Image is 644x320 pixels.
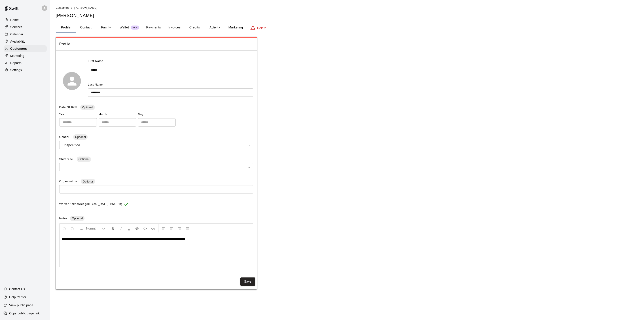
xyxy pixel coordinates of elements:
[225,22,246,33] button: Marketing
[56,13,639,19] h5: [PERSON_NAME]
[4,45,47,52] a: Customers
[56,22,76,33] button: Profile
[56,5,639,10] nav: breadcrumb
[10,32,23,37] p: Calendar
[4,52,47,59] a: Marketing
[109,224,117,232] button: Format Bold
[10,25,23,29] p: Services
[56,22,639,33] div: basic tabs example
[10,61,21,65] p: Reports
[59,201,122,208] span: Waiver Acknowledged: Yes ([DATE] 1:54 PM)
[60,224,68,232] button: Undo
[138,111,176,118] span: Day
[4,24,47,30] a: Services
[96,22,116,33] button: Family
[159,224,167,232] button: Left Align
[9,303,33,307] p: View public page
[143,22,164,33] button: Payments
[80,106,95,109] span: Optional
[71,5,72,10] li: /
[10,18,19,22] p: Home
[88,83,103,86] span: Last Name
[59,106,78,109] span: Date Of Birth
[9,287,25,291] p: Contact Us
[125,224,133,232] button: Format Underline
[4,31,47,38] a: Calendar
[205,22,225,33] button: Activity
[4,60,47,66] a: Reports
[99,111,136,118] span: Month
[164,22,184,33] button: Invoices
[56,6,70,9] span: Customers
[4,67,47,73] a: Settings
[77,157,91,161] span: Optional
[10,39,25,44] p: Availability
[117,224,125,232] button: Format Italics
[133,224,141,232] button: Format Strikethrough
[59,111,97,118] span: Year
[59,217,67,220] span: Notes
[10,46,27,51] p: Customers
[59,41,253,47] span: Profile
[120,25,129,30] p: Wallet
[73,135,87,139] span: Optional
[88,58,103,65] span: First Name
[86,226,102,231] span: Normal
[240,277,255,286] button: Save
[76,22,96,33] button: Contact
[74,6,97,9] span: [PERSON_NAME]
[9,295,26,299] p: Help Center
[131,26,139,29] span: New
[59,135,70,139] span: Gender
[78,224,107,232] button: Formatting Options
[9,311,40,316] p: Copy public page link
[4,17,47,23] a: Home
[59,180,78,183] span: Organization
[59,141,253,149] div: Unspecified
[81,180,95,183] span: Optional
[70,217,84,220] span: Optional
[257,26,266,30] p: Delete
[56,6,70,9] a: Customers
[141,224,149,232] button: Insert Code
[184,224,191,232] button: Justify Align
[167,224,175,232] button: Center Align
[176,224,183,232] button: Right Align
[184,22,205,33] button: Credits
[59,158,74,161] span: Shirt Size
[4,38,47,45] a: Availability
[149,224,157,232] button: Insert Link
[68,224,76,232] button: Redo
[10,68,22,72] p: Settings
[10,54,24,58] p: Marketing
